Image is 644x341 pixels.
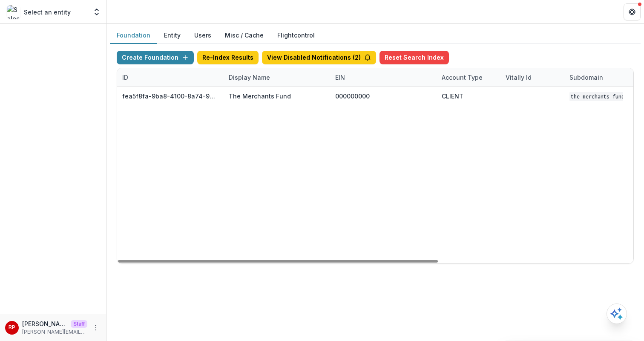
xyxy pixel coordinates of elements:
div: EIN [330,73,350,82]
button: Entity [157,27,187,44]
div: fea5f8fa-9ba8-4100-8a74-965e974c29f6 [122,92,218,101]
button: Re-Index Results [197,51,259,64]
div: Ruthwick Pathireddy [9,325,15,330]
p: Select an entity [24,8,71,17]
button: Misc / Cache [218,27,270,44]
div: Account Type [437,68,500,87]
button: Users [187,27,218,44]
div: ID [117,68,224,87]
p: [PERSON_NAME][EMAIL_ADDRESS][DOMAIN_NAME] [22,328,87,336]
div: Vitally Id [500,73,537,82]
div: Subdomain [564,73,608,82]
button: Reset Search Index [379,51,449,64]
div: Vitally Id [500,68,564,87]
div: The Merchants Fund [229,92,291,101]
button: More [91,323,101,333]
button: View Disabled Notifications (2) [262,51,376,64]
div: ID [117,73,133,82]
button: Foundation [110,27,157,44]
div: Display Name [224,68,330,87]
p: [PERSON_NAME] [22,319,67,328]
button: Get Help [624,3,641,20]
div: Subdomain [564,68,628,87]
div: Account Type [437,73,488,82]
div: EIN [330,68,437,87]
div: Display Name [224,73,275,82]
a: Flightcontrol [277,31,315,40]
button: Open AI Assistant [607,303,627,324]
div: CLIENT [442,92,463,101]
p: Staff [71,320,87,328]
button: Create Foundation [117,51,194,64]
button: Open entity switcher [91,3,103,20]
div: 000000000 [335,92,370,101]
img: Select an entity [7,5,20,19]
